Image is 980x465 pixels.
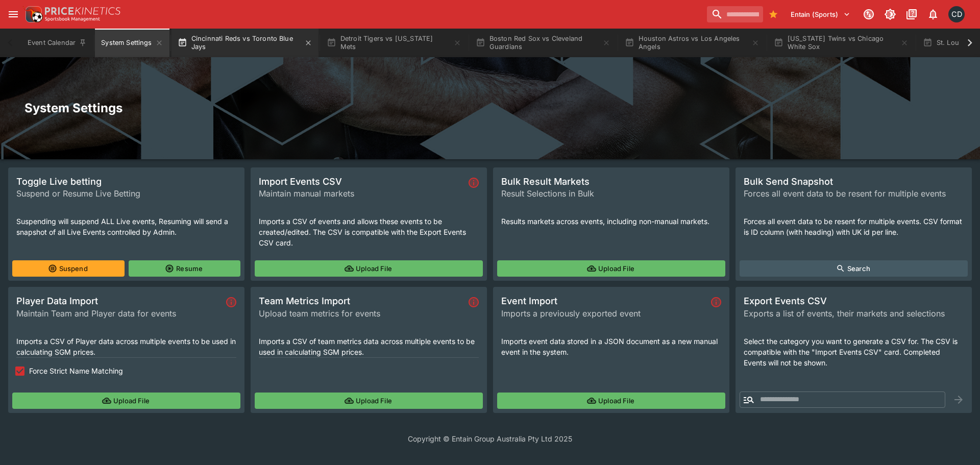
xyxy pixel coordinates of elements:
button: Bookmarks [765,6,781,22]
span: Bulk Result Markets [501,176,721,187]
button: Cameron Duffy [945,3,968,26]
span: Imports a previously exported event [501,307,707,320]
button: Upload File [255,393,483,409]
span: Force Strict Name Matching [29,365,123,376]
span: Result Selections in Bulk [501,187,721,200]
img: PriceKinetics [45,7,120,15]
button: Upload File [497,393,725,409]
button: Event Calendar [21,29,93,57]
span: Forces all event data to be resent for multiple events [744,187,964,200]
button: Connected to PK [860,5,878,23]
span: Import Events CSV [259,176,464,187]
button: Suspend [12,260,125,277]
p: Results markets across events, including non-manual markets. [501,216,721,227]
span: Maintain Team and Player data for events [16,307,222,320]
p: Imports a CSV of Player data across multiple events to be used in calculating SGM prices. [16,336,236,357]
img: Sportsbook Management [45,17,100,21]
span: Suspend or Resume Live Betting [16,187,236,200]
p: Suspending will suspend ALL Live events, Resuming will send a snapshot of all Live Events control... [16,216,236,237]
span: Upload team metrics for events [259,307,464,320]
p: Imports a CSV of events and allows these events to be created/edited. The CSV is compatible with ... [259,216,479,248]
span: Player Data Import [16,295,222,307]
h2: System Settings [24,100,955,116]
button: Cincinnati Reds vs Toronto Blue Jays [171,29,318,57]
span: Team Metrics Import [259,295,464,307]
button: Upload File [12,393,240,409]
p: Imports event data stored in a JSON document as a new manual event in the system. [501,336,721,357]
button: Houston Astros vs Los Angeles Angels [619,29,766,57]
button: Detroit Tigers vs [US_STATE] Mets [321,29,468,57]
span: Event Import [501,295,707,307]
p: Select the category you want to generate a CSV for. The CSV is compatible with the "Import Events... [744,336,964,368]
button: Resume [129,260,241,277]
span: Toggle Live betting [16,176,236,187]
button: Upload File [255,260,483,277]
span: Export Events CSV [744,295,964,307]
button: Toggle light/dark mode [881,5,899,23]
span: Exports a list of events, their markets and selections [744,307,964,320]
p: Forces all event data to be resent for multiple events. CSV format is ID column (with heading) wi... [744,216,964,237]
button: Boston Red Sox vs Cleveland Guardians [470,29,617,57]
span: Bulk Send Snapshot [744,176,964,187]
button: [US_STATE] Twins vs Chicago White Sox [768,29,915,57]
button: Select Tenant [785,6,856,22]
span: Maintain manual markets [259,187,464,200]
input: search [707,6,763,22]
div: Cameron Duffy [948,6,965,22]
button: Upload File [497,260,725,277]
button: Search [740,260,968,277]
button: Notifications [924,5,942,23]
button: open drawer [4,5,22,23]
img: PriceKinetics Logo [22,4,43,25]
p: Imports a CSV of team metrics data across multiple events to be used in calculating SGM prices. [259,336,479,357]
button: System Settings [95,29,169,57]
button: Documentation [902,5,921,23]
